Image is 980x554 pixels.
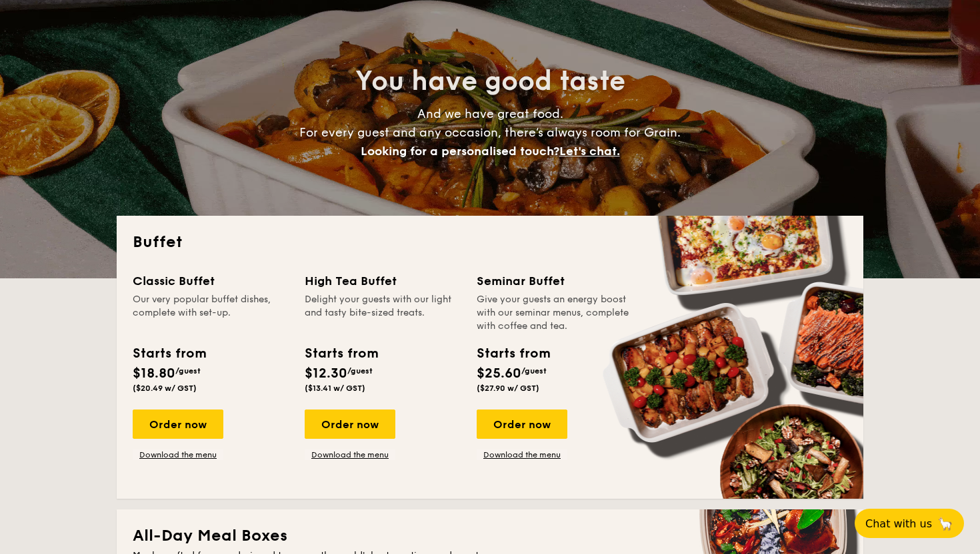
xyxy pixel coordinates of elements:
[477,293,633,333] div: Give your guests an energy boost with our seminar menus, complete with coffee and tea.
[133,449,223,460] a: Download the menu
[559,144,620,158] span: Let's chat.
[355,65,625,97] span: You have good taste
[361,144,559,158] span: Looking for a personalised touch?
[305,384,365,393] span: ($13.41 w/ GST)
[305,449,395,460] a: Download the menu
[477,366,521,382] span: $25.60
[133,293,289,333] div: Our very popular buffet dishes, complete with set-up.
[305,366,347,382] span: $12.30
[305,293,461,333] div: Delight your guests with our light and tasty bite-sized treats.
[133,232,847,253] h2: Buffet
[133,344,205,364] div: Starts from
[937,516,953,531] span: 🦙
[477,449,567,460] a: Download the menu
[865,517,932,530] span: Chat with us
[521,366,547,376] span: /guest
[133,525,847,547] h2: All-Day Meal Boxes
[477,272,633,290] div: Seminar Buffet
[133,366,175,382] span: $18.80
[299,107,681,158] span: And we have great food. For every guest and any occasion, there’s always room for Grain.
[133,410,223,439] div: Order now
[305,344,377,364] div: Starts from
[175,366,201,376] span: /guest
[347,366,373,376] span: /guest
[133,384,197,393] span: ($20.49 w/ GST)
[305,410,395,439] div: Order now
[305,272,461,290] div: High Tea Buffet
[477,344,549,364] div: Starts from
[477,384,539,393] span: ($27.90 w/ GST)
[855,509,964,538] button: Chat with us🦙
[477,410,567,439] div: Order now
[133,272,289,290] div: Classic Buffet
